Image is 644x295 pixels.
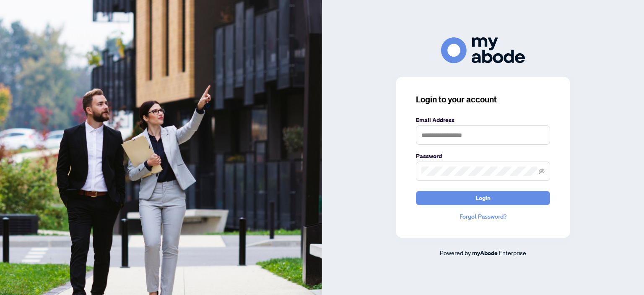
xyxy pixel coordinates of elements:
[416,115,550,125] label: Email Address
[416,94,550,105] h3: Login to your account
[416,191,550,205] button: Login
[416,151,550,161] label: Password
[472,248,498,258] a: myAbode
[416,212,550,221] a: Forgot Password?
[499,249,526,256] span: Enterprise
[539,168,545,174] span: eye-invisible
[440,249,471,256] span: Powered by
[475,191,491,205] span: Login
[441,37,525,63] img: ma-logo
